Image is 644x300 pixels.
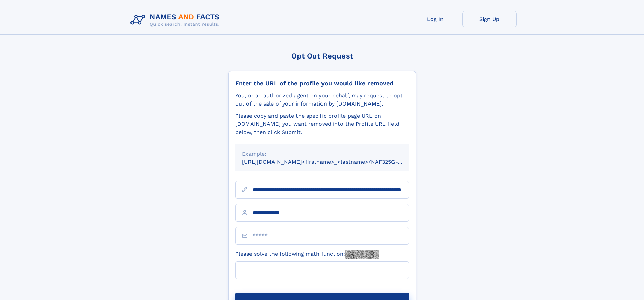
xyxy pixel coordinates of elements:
label: Please solve the following math function: [235,250,379,259]
div: Enter the URL of the profile you would like removed [235,79,409,87]
a: Sign Up [462,11,517,27]
img: Logo Names and Facts [128,11,225,29]
div: Please copy and paste the specific profile page URL on [DOMAIN_NAME] you want removed into the Pr... [235,112,409,136]
div: You, or an authorized agent on your behalf, may request to opt-out of the sale of your informatio... [235,92,409,108]
div: Example: [242,150,402,158]
div: Opt Out Request [228,52,416,60]
a: Log In [408,11,462,27]
small: [URL][DOMAIN_NAME]<firstname>_<lastname>/NAF325G-xxxxxxxx [242,159,422,165]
